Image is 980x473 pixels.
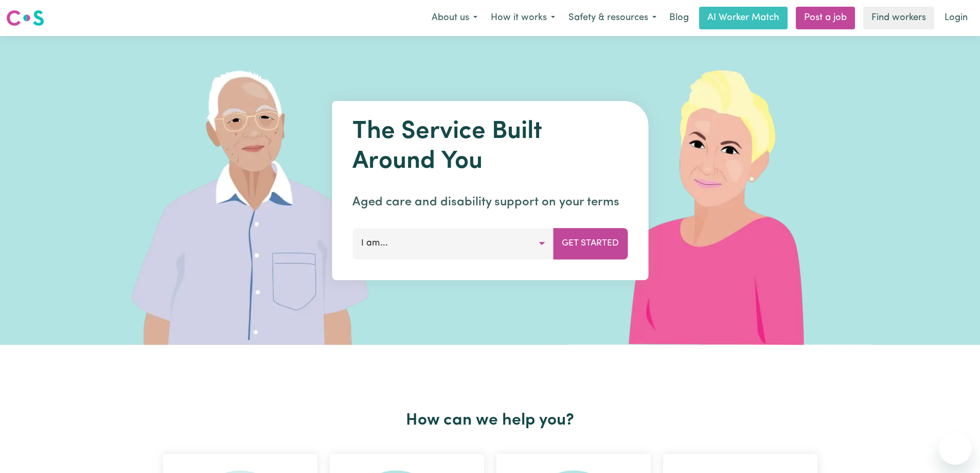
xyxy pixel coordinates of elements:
a: AI Worker Match [699,7,788,29]
img: Careseekers logo [6,9,44,27]
button: Get Started [553,228,628,259]
button: I am... [352,228,554,259]
button: How it works [484,7,562,29]
h1: The Service Built Around You [352,117,628,177]
p: Aged care and disability support on your terms [352,193,628,212]
iframe: Button to launch messaging window [939,432,972,465]
button: Safety & resources [562,7,663,29]
a: Post a job [796,7,855,29]
h2: How can we help you? [157,411,824,430]
button: About us [425,7,484,29]
a: Blog [663,7,695,29]
a: Find workers [863,7,934,29]
a: Careseekers logo [6,6,44,30]
a: Login [938,7,974,29]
